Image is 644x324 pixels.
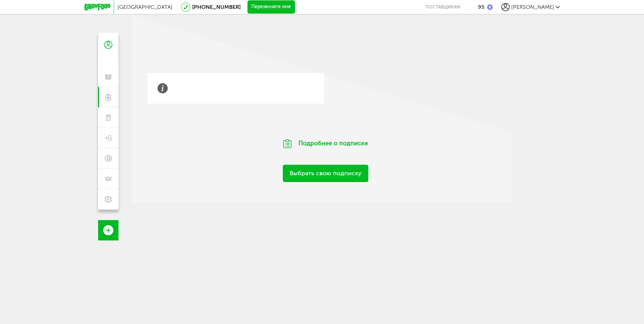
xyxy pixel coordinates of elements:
[192,4,241,10] a: [PHONE_NUMBER]
[487,4,493,10] img: bonus_b.cdccf46.png
[283,165,368,182] a: Выбрать свою подписку
[158,83,168,93] img: info-grey.b4c3b60.svg
[511,4,554,10] span: [PERSON_NAME]
[264,131,387,157] div: Подробнее о подписке
[117,4,172,10] span: [GEOGRAPHIC_DATA]
[478,4,484,10] div: 95
[247,0,295,14] button: Перезвоните мне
